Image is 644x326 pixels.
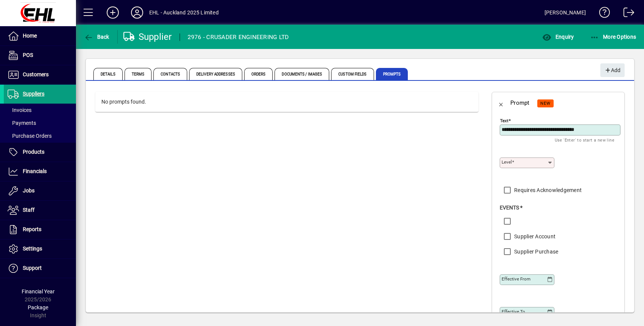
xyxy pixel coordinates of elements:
[8,120,36,126] span: Payments
[500,118,508,123] mat-label: Text
[500,205,522,211] span: Events *
[101,6,125,19] button: Add
[23,246,42,252] span: Settings
[4,129,76,142] a: Purchase Orders
[8,107,32,113] span: Invoices
[600,63,625,77] button: Add
[93,68,123,80] span: Details
[23,168,47,174] span: Financials
[4,239,76,258] a: Settings
[84,34,109,40] span: Back
[593,2,610,26] a: Knowledge Base
[4,104,76,117] a: Invoices
[125,6,149,19] button: Profile
[23,265,42,271] span: Support
[95,92,478,112] div: No prompts found.
[4,259,76,278] a: Support
[4,143,76,162] a: Products
[502,159,512,165] mat-label: Level
[376,68,408,80] span: Prompts
[513,233,556,240] label: Supplier Account
[4,201,76,220] a: Staff
[331,68,374,80] span: Custom Fields
[23,226,41,232] span: Reports
[123,31,172,43] div: Supplier
[23,149,44,155] span: Products
[23,91,44,97] span: Suppliers
[149,6,219,19] div: EHL - Auckland 2025 Limited
[23,33,37,39] span: Home
[23,52,33,58] span: POS
[125,68,152,80] span: Terms
[23,187,35,194] span: Jobs
[82,30,111,44] button: Back
[618,2,635,26] a: Logout
[23,207,35,213] span: Staff
[188,31,289,43] div: 2976 - CRUSADER ENGINEERING LTD
[4,46,76,65] a: POS
[540,101,551,106] span: NEW
[604,64,620,77] span: Add
[4,162,76,181] a: Financials
[545,6,586,19] div: [PERSON_NAME]
[4,181,76,200] a: Jobs
[513,248,558,255] label: Supplier Purchase
[4,65,76,84] a: Customers
[244,68,273,80] span: Orders
[555,135,614,144] mat-hint: Use 'Enter' to start a new line
[8,133,52,139] span: Purchase Orders
[4,220,76,239] a: Reports
[502,309,525,314] mat-label: Effective To
[76,30,118,44] app-page-header-button: Back
[189,68,242,80] span: Delivery Addresses
[4,27,76,46] a: Home
[513,186,582,194] label: Requires Acknowledgement
[510,97,530,109] div: Prompt
[22,288,55,295] span: Financial Year
[275,68,329,80] span: Documents / Images
[588,30,638,44] button: More Options
[4,117,76,129] a: Payments
[542,34,574,40] span: Enquiry
[590,34,636,40] span: More Options
[540,30,576,44] button: Enquiry
[28,304,48,310] span: Package
[23,71,49,77] span: Customers
[153,68,187,80] span: Contacts
[492,94,510,112] button: Back
[502,276,530,282] mat-label: Effective From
